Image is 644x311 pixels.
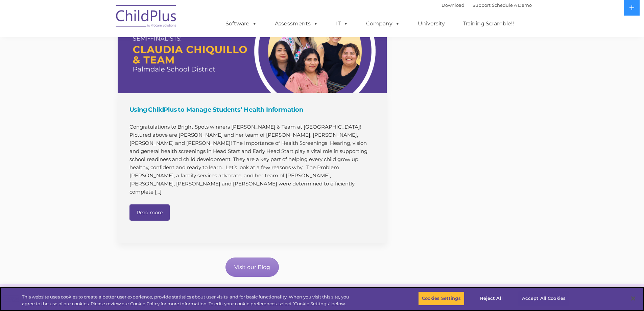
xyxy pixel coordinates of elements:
[329,17,355,30] a: IT
[22,294,354,307] div: This website uses cookies to create a better user experience, provide statistics about user visit...
[492,2,532,8] a: Schedule A Demo
[225,258,279,277] a: Visit our Blog
[456,17,521,30] a: Training Scramble!!
[129,204,170,221] a: Read more
[418,291,464,306] button: Cookies Settings
[518,291,569,306] button: Accept All Cookies
[219,17,264,30] a: Software
[129,123,377,196] p: Congratulations to Bright Spots winners [PERSON_NAME] & Team at [GEOGRAPHIC_DATA]​! Pictured abov...
[118,9,387,93] a: Using ChildPlus to Manage Students’ Health Information
[473,2,491,8] a: Support
[626,291,641,306] button: Close
[442,2,532,8] font: |
[359,17,407,30] a: Company
[470,291,512,306] button: Reject All
[442,2,464,8] a: Download
[411,17,452,30] a: University
[129,105,377,114] h4: Using ChildPlus to Manage Students’ Health Information
[268,17,325,30] a: Assessments
[113,0,180,34] img: ChildPlus by Procare Solutions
